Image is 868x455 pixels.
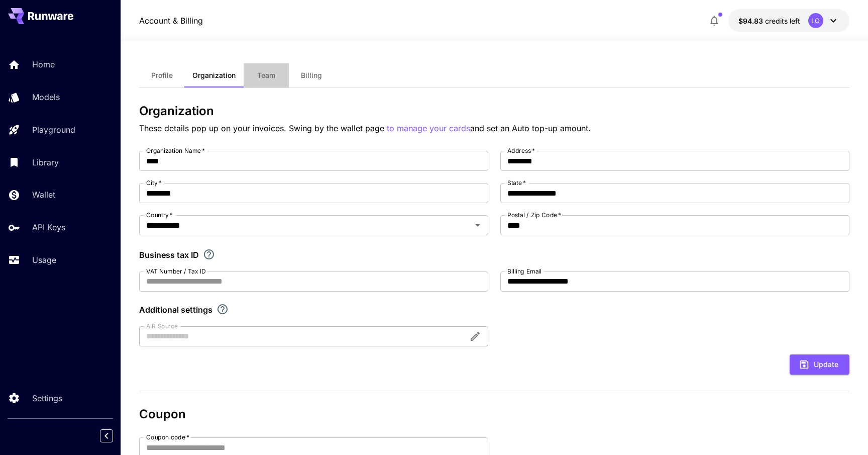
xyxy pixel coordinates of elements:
[139,15,203,27] a: Account & Billing
[765,17,800,25] span: credits left
[32,189,55,201] p: Wallet
[32,392,62,404] p: Settings
[32,124,75,136] p: Playground
[507,146,535,155] label: Address
[507,267,541,276] label: Billing Email
[100,429,113,442] button: Collapse sidebar
[192,71,236,80] span: Organization
[139,15,203,27] nav: breadcrumb
[139,104,849,118] h3: Organization
[790,354,849,375] button: Update
[146,433,189,441] label: Coupon code
[146,146,205,155] label: Organization Name
[146,267,206,276] label: VAT Number / Tax ID
[139,249,199,261] p: Business tax ID
[728,9,849,32] button: $94.83185LO
[32,156,59,168] p: Library
[107,427,121,445] div: Collapse sidebar
[507,178,526,187] label: State
[146,322,177,330] label: AIR Source
[203,248,215,260] svg: If you are a business tax registrant, please enter your business tax ID here.
[257,71,275,80] span: Team
[146,211,173,219] label: Country
[216,303,229,315] svg: Explore additional customization settings
[301,71,322,80] span: Billing
[738,16,800,26] div: $94.83185
[387,122,470,135] button: to manage your cards
[32,58,55,70] p: Home
[470,123,591,133] span: and set an Auto top-up amount.
[808,13,823,28] div: LO
[738,17,765,25] span: $94.83
[32,91,60,103] p: Models
[32,221,65,233] p: API Keys
[139,304,212,316] p: Additional settings
[471,218,485,232] button: Open
[507,211,561,219] label: Postal / Zip Code
[139,123,387,133] span: These details pop up on your invoices. Swing by the wallet page
[32,254,56,266] p: Usage
[151,71,173,80] span: Profile
[146,178,162,187] label: City
[139,407,849,421] h3: Coupon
